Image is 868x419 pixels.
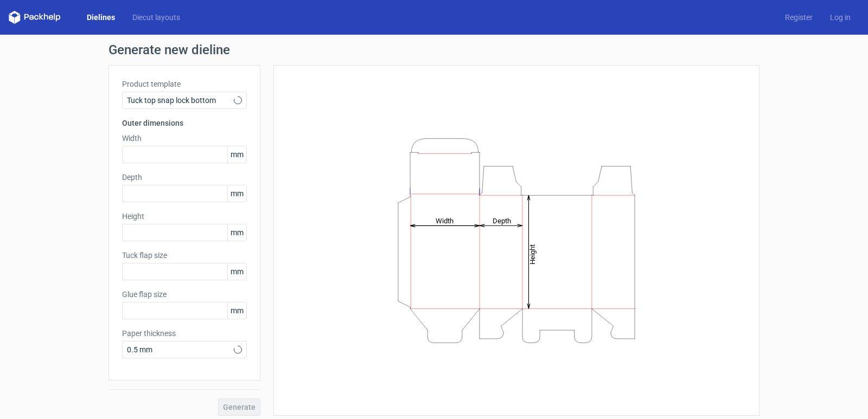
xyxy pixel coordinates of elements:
[821,12,859,23] a: Log in
[122,250,247,261] label: Tuck flap size
[227,224,246,241] span: mm
[436,216,454,224] tspan: Width
[127,95,234,106] span: Tuck top snap lock bottom
[122,79,247,89] label: Product template
[122,289,247,300] label: Glue flap size
[227,263,246,280] span: mm
[124,12,189,23] a: Diecut layouts
[122,118,247,128] h3: Outer dimensions
[127,344,234,355] span: 0.5 mm
[78,12,124,23] a: Dielines
[227,302,246,319] span: mm
[122,211,247,222] label: Height
[493,216,511,224] tspan: Depth
[776,12,821,23] a: Register
[122,133,247,144] label: Width
[122,328,247,339] label: Paper thickness
[108,43,759,56] h1: Generate new dieline
[227,146,246,163] span: mm
[528,244,537,264] tspan: Height
[227,185,246,202] span: mm
[122,172,247,183] label: Depth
